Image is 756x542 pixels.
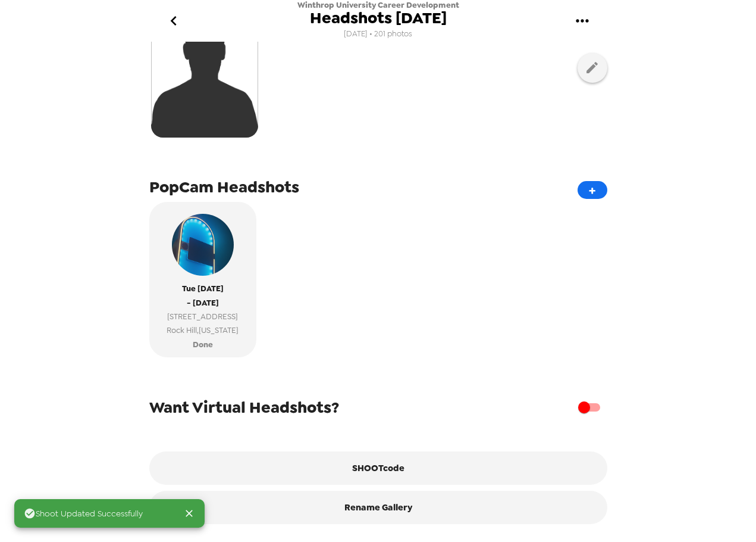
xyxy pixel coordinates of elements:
[563,2,602,41] button: gallery menu
[149,176,299,198] span: PopCam Headshots
[24,507,143,519] span: Shoot Updated Successfully
[149,397,339,418] span: Want Virtual Headshots?
[178,503,200,524] button: Close
[167,323,239,337] span: Rock Hill , [US_STATE]
[187,296,219,310] span: - [DATE]
[149,491,607,524] button: Rename Gallery
[182,282,224,295] span: Tue [DATE]
[193,338,213,351] span: Done
[167,310,239,323] span: [STREET_ADDRESS]
[310,10,447,26] span: Headshots [DATE]
[149,451,607,485] button: SHOOTcode
[344,26,412,42] span: [DATE] • 201 photos
[149,202,256,357] button: popcam exampleTue [DATE]- [DATE][STREET_ADDRESS]Rock Hill,[US_STATE]Done
[172,214,234,276] img: popcam example
[155,2,193,41] button: go back
[578,181,607,199] button: +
